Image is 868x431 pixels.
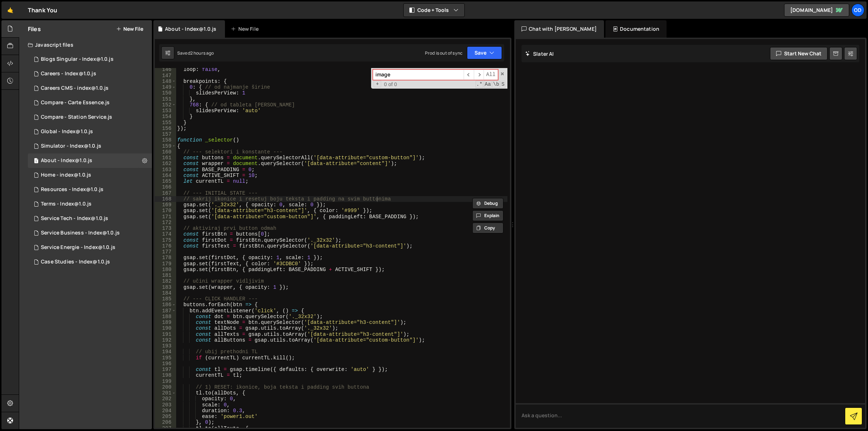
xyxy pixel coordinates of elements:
div: 16150/43555.js [28,197,152,211]
div: 200 [155,384,176,390]
div: 159 [155,143,176,149]
div: 16150/45666.js [28,139,152,153]
div: 205 [155,414,176,419]
div: 174 [155,231,176,237]
div: Documentation [605,20,667,38]
div: Blogs Singular - Index@1.0.js [41,56,114,63]
div: 184 [155,290,176,296]
span: CaseSensitive Search [484,81,492,88]
span: ​ [464,69,474,80]
div: Careers - Index@1.0.js [41,71,96,77]
div: Home - index@1.0.js [41,172,91,178]
button: Save [467,46,502,59]
div: 150 [155,90,176,96]
div: 197 [155,367,176,372]
div: Prod is out of sync [425,50,463,56]
div: 155 [155,120,176,126]
div: 198 [155,372,176,378]
div: 153 [155,108,176,114]
div: About - Index@1.0.js [165,25,216,33]
button: Debug [472,198,503,209]
div: 177 [155,249,176,255]
span: 0 of 0 [381,81,400,87]
div: 16150/44830.js [28,67,152,81]
div: 178 [155,255,176,261]
div: 185 [155,296,176,302]
div: 187 [155,308,176,314]
div: Saved [177,50,214,56]
div: Compare - Station Service.js [41,114,112,121]
input: Search for [373,69,464,80]
div: 16150/43401.js [28,168,152,182]
div: 16150/43695.js [28,124,152,139]
div: 192 [155,337,176,343]
div: 167 [155,190,176,196]
div: 188 [155,314,176,320]
div: Service Energie - Index@1.0.js [41,244,115,251]
div: 146 [155,67,176,72]
div: 182 [155,278,176,284]
div: Simulator - Index@1.0.js [41,143,101,149]
div: 149 [155,84,176,90]
div: 195 [155,355,176,361]
div: Service Tech - Index@1.0.js [41,215,108,222]
div: 16150/44188.js [28,153,152,168]
div: 152 [155,102,176,108]
span: ​ [474,69,484,80]
a: [DOMAIN_NAME] [784,4,849,17]
button: Explain [472,210,503,221]
div: 16150/45745.js [28,96,152,110]
div: 16150/45011.js [28,52,152,67]
div: 163 [155,167,176,173]
div: New File [231,25,261,33]
button: Start new chat [770,47,827,60]
div: 16150/43704.js [28,211,152,226]
div: 157 [155,131,176,137]
div: 181 [155,272,176,278]
div: 191 [155,331,176,337]
button: New File [116,26,143,32]
div: 16150/44840.js [28,110,152,124]
button: Code + Tools [404,4,464,17]
div: 202 [155,396,176,402]
div: 16150/44848.js [28,81,152,96]
div: Service Business - Index@1.0.js [41,230,120,236]
div: 176 [155,243,176,249]
div: 165 [155,178,176,184]
span: Alt-Enter [484,69,498,80]
div: Javascript files [19,38,152,52]
div: About - Index@1.0.js [41,157,92,164]
div: 160 [155,149,176,155]
div: 156 [155,126,176,131]
div: 204 [155,408,176,414]
div: 16150/43762.js [28,240,152,255]
div: 199 [155,379,176,384]
span: Whole Word Search [492,81,500,88]
div: Od [851,4,864,17]
div: 16150/43656.js [28,182,152,197]
div: 180 [155,267,176,272]
div: Thank You [28,6,57,14]
div: 2 hours ago [190,50,214,56]
span: Toggle Replace mode [374,81,381,87]
div: 166 [155,184,176,190]
div: 162 [155,161,176,166]
div: 154 [155,114,176,119]
div: 194 [155,349,176,355]
div: 16150/43693.js [28,226,152,240]
div: 147 [155,73,176,79]
div: 201 [155,390,176,396]
span: Search In Selection [501,81,505,88]
div: 170 [155,208,176,214]
div: Chat with [PERSON_NAME] [514,20,604,38]
button: Copy [472,223,503,233]
h2: Files [28,25,41,33]
span: RegExp Search [476,81,483,88]
div: 175 [155,237,176,243]
div: 186 [155,302,176,308]
div: 169 [155,202,176,208]
div: Case Studies - Index@1.0.js [41,259,110,265]
div: 16150/44116.js [28,255,152,269]
div: 172 [155,220,176,225]
div: 173 [155,225,176,231]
